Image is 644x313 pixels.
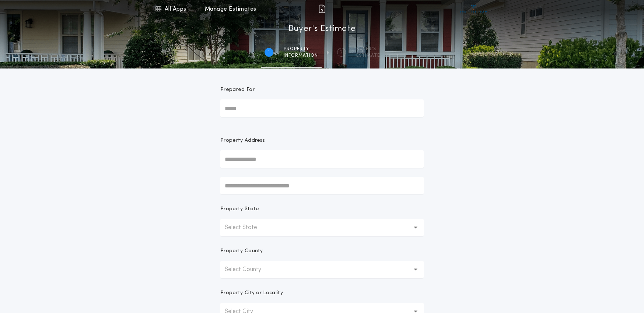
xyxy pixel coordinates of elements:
[220,247,263,255] p: Property County
[220,205,259,213] p: Property State
[220,86,255,94] p: Prepared For
[268,49,270,55] h2: 1
[340,49,343,55] h2: 2
[356,46,380,52] span: BUYER'S
[220,289,283,297] p: Property City or Locality
[220,219,424,236] button: Select State
[288,23,356,35] h1: Buyer's Estimate
[284,53,318,59] span: information
[220,99,424,117] input: Prepared For
[356,53,380,59] span: ESTIMATE
[220,261,424,278] button: Select County
[318,4,326,13] img: img
[460,5,487,13] img: vs-icon
[220,137,424,144] p: Property Address
[284,46,318,52] span: Property
[225,265,273,274] p: Select County
[225,223,269,232] p: Select State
